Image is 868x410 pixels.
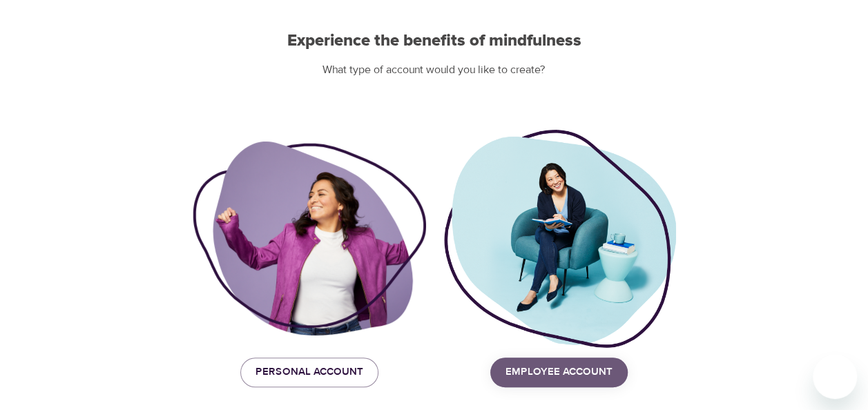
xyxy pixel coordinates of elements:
[490,358,628,387] button: Employee Account
[813,355,857,399] iframe: Button to launch messaging window
[505,363,613,381] span: Employee Account
[255,363,363,381] span: Personal Account
[193,31,676,51] h2: Experience the benefits of mindfulness
[240,358,378,387] button: Personal Account
[193,62,676,78] p: What type of account would you like to create?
